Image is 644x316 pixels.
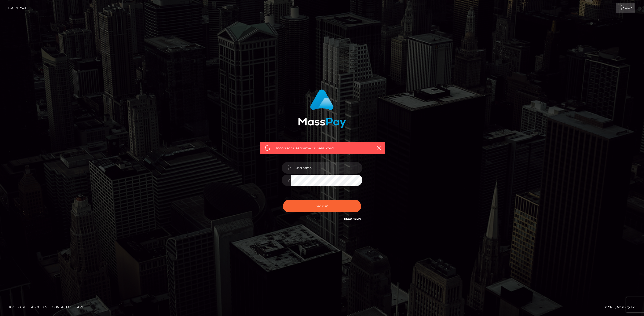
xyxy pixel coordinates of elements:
[8,3,27,13] a: Login Page
[283,200,361,212] button: Sign in
[29,303,49,311] a: About Us
[276,146,368,151] span: Incorrect username or password.
[50,303,74,311] a: Contact Us
[75,303,85,311] a: API
[291,162,362,174] input: Username...
[605,304,640,310] div: © 2025 , MassPay Inc.
[616,3,635,13] a: Login
[6,303,28,311] a: Homepage
[298,89,346,128] img: MassPay Login
[344,217,361,220] a: Need Help?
